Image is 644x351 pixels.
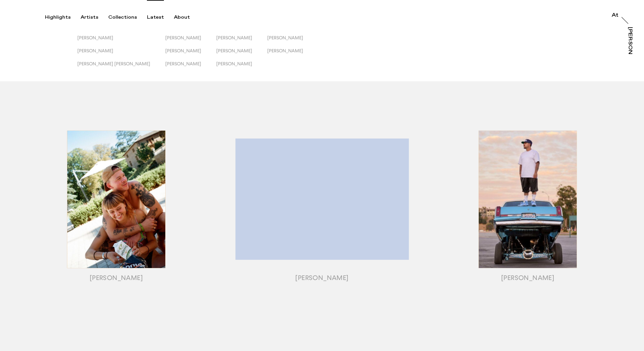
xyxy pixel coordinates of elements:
span: [PERSON_NAME] [165,48,201,53]
button: [PERSON_NAME] [267,48,318,61]
div: [PERSON_NAME] [627,27,633,78]
button: [PERSON_NAME] [216,61,267,74]
span: [PERSON_NAME] [216,48,252,53]
a: At [612,13,618,19]
button: [PERSON_NAME] [165,35,216,48]
button: [PERSON_NAME] [165,48,216,61]
a: [PERSON_NAME] [626,27,633,54]
button: [PERSON_NAME] [216,35,267,48]
span: [PERSON_NAME] [216,61,252,66]
span: [PERSON_NAME] [77,35,113,40]
button: About [174,14,200,20]
button: [PERSON_NAME] [267,35,318,48]
button: Latest [147,14,174,20]
span: [PERSON_NAME] [165,61,201,66]
div: Artists [81,14,98,20]
button: [PERSON_NAME] [165,61,216,74]
div: About [174,14,190,20]
button: Collections [108,14,147,20]
div: Collections [108,14,137,20]
button: [PERSON_NAME] [77,35,165,48]
button: [PERSON_NAME] [216,48,267,61]
button: [PERSON_NAME] [PERSON_NAME] [77,61,165,74]
span: [PERSON_NAME] [77,48,113,53]
button: Artists [81,14,108,20]
span: [PERSON_NAME] [267,48,303,53]
span: [PERSON_NAME] [PERSON_NAME] [77,61,150,66]
div: Highlights [45,14,71,20]
span: [PERSON_NAME] [216,35,252,40]
div: Latest [147,14,164,20]
button: [PERSON_NAME] [77,48,165,61]
button: Highlights [45,14,81,20]
span: [PERSON_NAME] [267,35,303,40]
span: [PERSON_NAME] [165,35,201,40]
